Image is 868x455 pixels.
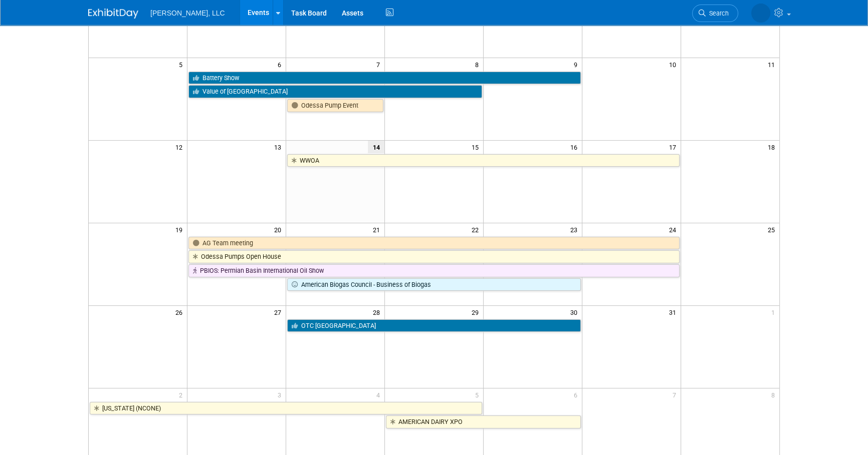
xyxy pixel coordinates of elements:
span: 17 [668,141,681,153]
span: 6 [573,388,582,401]
a: Battery Show [188,72,580,85]
a: Odessa Pumps Open House [188,250,679,263]
span: 24 [668,223,681,236]
span: 9 [573,58,582,71]
span: 8 [474,58,483,71]
span: 22 [471,223,483,236]
span: 2 [178,388,187,401]
a: OTC [GEOGRAPHIC_DATA] [287,319,581,332]
span: 25 [767,223,779,236]
span: 26 [174,306,187,318]
span: 13 [273,141,286,153]
span: 12 [174,141,187,153]
a: PBIOS: Permian Basin International Oil Show [188,264,679,277]
a: Search [692,5,738,22]
a: Value of [GEOGRAPHIC_DATA] [188,85,482,98]
span: 19 [174,223,187,236]
span: 4 [375,388,384,401]
span: [PERSON_NAME], LLC [150,9,225,17]
span: 1 [770,306,779,318]
a: [US_STATE] (NCONE) [90,402,482,415]
span: 30 [569,306,582,318]
span: 20 [273,223,286,236]
a: American Biogas Council - Business of Biogas [287,278,581,291]
span: 14 [368,141,384,153]
img: ExhibitDay [88,9,138,19]
span: 23 [569,223,582,236]
a: Odessa Pump Event [287,99,383,112]
a: WWOA [287,154,679,167]
span: 16 [569,141,582,153]
span: 31 [668,306,681,318]
span: 5 [178,58,187,71]
span: 7 [375,58,384,71]
span: Search [706,10,729,17]
img: Megan James [751,4,770,23]
a: AMERICAN DAIRY XPO [386,415,581,428]
span: 27 [273,306,286,318]
span: 15 [471,141,483,153]
span: 29 [471,306,483,318]
a: AG Team meeting [188,237,679,250]
span: 8 [770,388,779,401]
span: 7 [672,388,681,401]
span: 3 [277,388,286,401]
span: 10 [668,58,681,71]
span: 5 [474,388,483,401]
span: 21 [372,223,384,236]
span: 18 [767,141,779,153]
span: 6 [277,58,286,71]
span: 28 [372,306,384,318]
span: 11 [767,58,779,71]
